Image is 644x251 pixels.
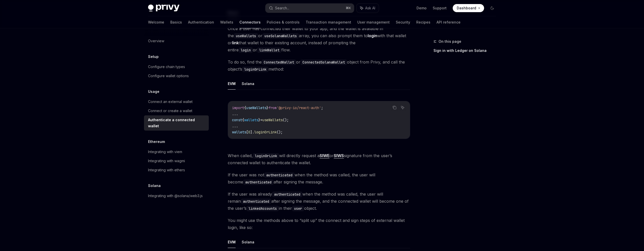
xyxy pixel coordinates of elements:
a: Integrating with ethers [144,165,209,175]
code: linkWallet [257,47,281,53]
span: { [242,118,244,122]
a: Sign in with Ledger on Solana [433,47,500,55]
span: } [266,106,268,110]
div: Integrating with wagmi [148,158,185,164]
a: Integrating with @solana/web3.js [144,191,209,200]
div: Overview [148,38,164,44]
span: wallets [232,130,246,134]
span: (); [277,130,283,134]
strong: login [368,33,377,38]
button: Solana [242,78,254,90]
a: SIWS [334,153,344,158]
h5: Solana [148,183,161,189]
a: Security [396,16,410,28]
a: Integrating with viem [144,147,209,156]
div: Configure chain types [148,64,185,70]
code: useSolanaWallets [262,33,299,39]
span: '@privy-io/react-auth' [277,106,321,110]
a: Configure wallet options [144,71,209,80]
h5: Ethereum [148,139,165,145]
span: [ [246,130,248,134]
span: } [258,118,260,122]
a: Basics [170,16,182,28]
span: from [268,106,277,110]
a: Demo [417,6,427,11]
span: useWallets [262,118,283,122]
a: Recipes [416,16,430,28]
code: authenticated [243,179,274,185]
span: useWallets [246,106,266,110]
button: Ask AI [399,104,406,111]
span: { [244,106,246,110]
code: loginOrLink [242,67,268,72]
a: Support [433,6,447,11]
a: Configure chain types [144,62,209,71]
span: wallets [244,118,258,122]
span: When called, will directly request a or signature from the user’s connected wallet to authenticat... [228,152,410,166]
code: ConnectedSolanaWallet [300,59,347,65]
button: EVM [228,78,236,90]
code: user [292,206,304,211]
code: authenticated [272,192,302,197]
a: Dashboard [453,4,484,12]
code: authenticated [241,199,271,204]
button: Solana [242,236,254,248]
button: Copy the contents from the code block [391,104,398,111]
span: loginOrLink [254,130,277,134]
a: Connectors [239,16,261,28]
span: (); [283,118,289,122]
img: dark logo [148,5,179,12]
span: import [232,106,244,110]
a: Authenticate a connected wallet [144,115,209,131]
h5: Setup [148,54,159,60]
a: Connect an external wallet [144,97,209,106]
a: Connect or create a wallet [144,106,209,115]
code: authenticated [264,172,295,178]
div: Integrating with viem [148,149,182,155]
div: Configure wallet options [148,73,189,79]
code: linkedAccounts [246,206,279,211]
div: Authenticate a connected wallet [148,117,206,129]
span: You might use the methods above to “split up” the connect and sign steps of external wallet login... [228,217,410,231]
code: login [239,47,253,53]
div: Integrating with ethers [148,167,185,173]
span: Ask AI [365,6,375,11]
a: Welcome [148,16,164,28]
div: Integrating with @solana/web3.js [148,193,203,199]
span: const [232,118,242,122]
a: API reference [437,16,461,28]
a: Authentication [188,16,214,28]
code: loginOrLink [253,153,279,159]
span: Once a user has connected their wallet to your app, and the wallet is available in the or array, ... [228,25,410,53]
button: Toggle dark mode [488,4,496,12]
a: Integrating with wagmi [144,156,209,165]
code: ConnectedWallet [262,59,296,65]
span: To do so, find the or object from Privy, and call the object’s method: [228,58,410,73]
span: ]. [250,130,254,134]
button: EVM [228,236,236,248]
a: Policies & controls [267,16,300,28]
span: ; [321,106,323,110]
button: Ask AI [357,4,379,13]
span: ⌘ K [346,6,351,10]
a: Wallets [220,16,233,28]
code: useWallets [234,33,258,39]
span: Dashboard [457,6,476,11]
span: If the user was not when the method was called, the user will become after signing the message. [228,171,410,185]
span: On this page [439,38,461,45]
span: = [260,118,262,122]
h5: Usage [148,89,159,95]
div: Connect an external wallet [148,99,193,105]
div: Search... [275,5,289,11]
button: Search...⌘K [265,4,354,13]
span: If the user was already when the method was called, the user will remain after signing the messag... [228,191,410,212]
strong: link [232,40,239,45]
span: ... [232,124,238,128]
a: User management [357,16,390,28]
span: 0 [248,130,250,134]
div: Connect or create a wallet [148,108,192,114]
span: ... [232,112,238,116]
a: Overview [144,36,209,46]
a: SIWE [320,153,329,158]
a: Transaction management [306,16,351,28]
